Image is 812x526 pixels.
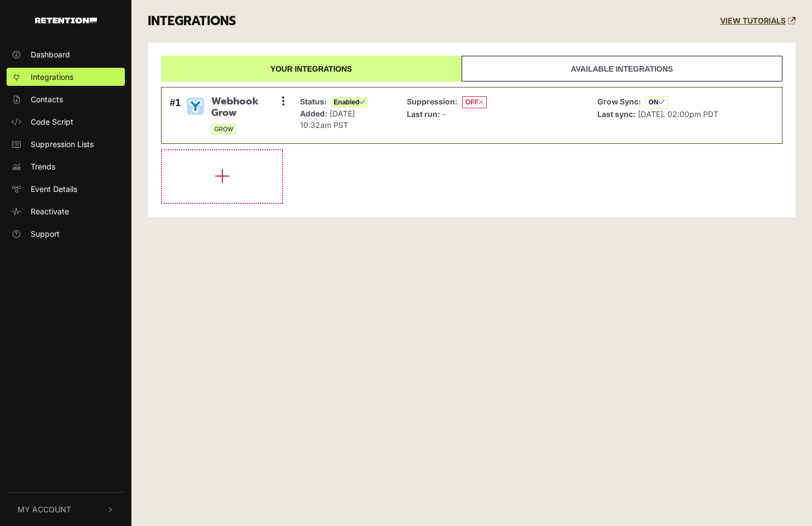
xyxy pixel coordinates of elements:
[646,96,668,108] span: ON
[597,109,636,119] strong: Last sync:
[148,14,236,29] h3: INTEGRATIONS
[7,493,125,526] button: My Account
[442,109,446,119] span: -
[720,16,796,26] a: VIEW TUTORIALS
[462,56,782,81] a: Available integrations
[31,116,73,127] span: Code Script
[638,109,718,119] span: [DATE]. 02:00pm PDT
[7,45,125,63] a: Dashboard
[31,161,55,172] span: Trends
[35,17,97,24] img: Retention.com
[7,180,125,198] a: Event Details
[7,225,125,243] a: Support
[31,93,63,105] span: Contacts
[7,157,125,176] a: Trends
[31,206,69,217] span: Reactivate
[597,97,641,106] strong: Grow Sync:
[7,90,125,108] a: Contacts
[7,68,125,86] a: Integrations
[211,124,236,135] span: GROW
[31,49,70,60] span: Dashboard
[31,228,60,239] span: Support
[31,71,73,83] span: Integrations
[7,202,125,220] a: Reactivate
[185,96,206,116] img: Webhook Grow
[211,96,283,119] span: Webhook Grow
[331,97,368,108] span: Enabled
[18,504,71,515] span: My Account
[300,109,327,118] strong: Added:
[7,113,125,131] a: Code Script
[170,96,181,135] div: #1
[300,109,355,130] span: [DATE] 10:32am PST
[31,138,94,150] span: Suppression Lists
[31,183,77,195] span: Event Details
[7,135,125,153] a: Suppression Lists
[407,97,458,106] strong: Suppression:
[161,56,462,81] a: Your integrations
[462,96,487,108] span: OFF
[300,97,327,106] strong: Status:
[407,109,440,119] strong: Last run:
